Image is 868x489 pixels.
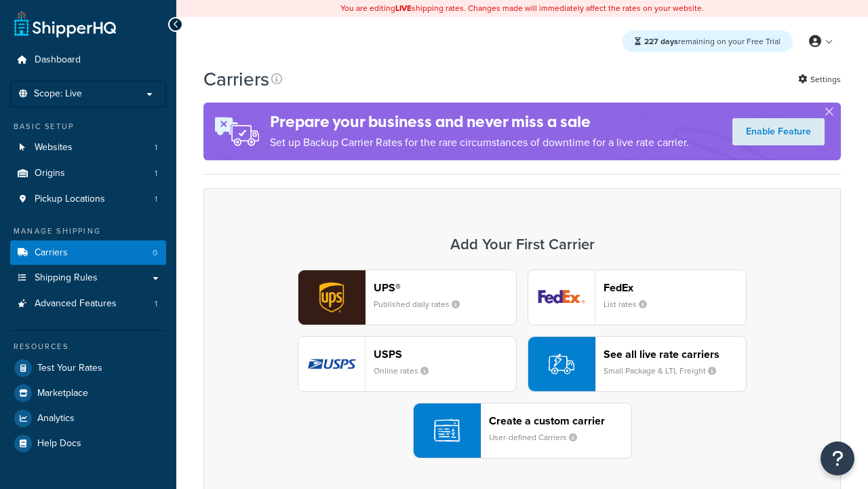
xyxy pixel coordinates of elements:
h1: Carriers [203,66,269,92]
span: 1 [155,168,157,179]
a: Carriers 0 [10,240,166,266]
li: Origins [10,161,166,186]
li: Pickup Locations [10,187,166,212]
a: Enable Feature [732,118,825,145]
span: 1 [155,142,157,153]
header: UPS® [374,281,516,294]
span: Origins [35,168,65,179]
a: Marketplace [10,381,166,405]
div: Basic Setup [10,121,166,132]
button: Open Resource Center [821,441,854,475]
header: FedEx [604,281,746,294]
img: ad-rules-rateshop-fe6ec290ccb7230408bd80ed9643f0289d75e0ffd9eb532fc0e269fcd187b520.png [203,103,270,160]
span: Marketplace [37,388,88,399]
span: Dashboard [35,54,81,66]
span: Test Your Rates [37,363,102,374]
span: Analytics [37,413,75,424]
small: Online rates [374,365,439,377]
h4: Prepare your business and never miss a sale [270,111,689,133]
a: Test Your Rates [10,356,166,380]
header: See all live rate carriers [604,348,746,361]
span: 1 [155,298,157,310]
span: Pickup Locations [35,194,105,205]
button: Create a custom carrierUser-defined Carriers [413,403,632,458]
a: ShipperHQ Home [14,10,116,37]
span: Help Docs [37,438,81,450]
small: User-defined Carriers [489,431,588,443]
strong: 227 days [644,35,678,48]
button: ups logoUPS®Published daily rates [298,270,517,325]
li: Carriers [10,240,166,266]
a: Dashboard [10,48,166,73]
a: Analytics [10,406,166,431]
img: fedEx logo [528,270,595,325]
li: Advanced Features [10,291,166,316]
a: Advanced Features 1 [10,291,166,316]
span: Advanced Features [35,298,117,310]
span: 1 [155,194,157,205]
button: usps logoUSPSOnline rates [298,336,517,392]
a: Help Docs [10,431,166,456]
small: Published daily rates [374,298,471,310]
div: Manage Shipping [10,225,166,237]
small: Small Package & LTL Freight [604,365,727,377]
b: LIVE [395,2,412,14]
header: USPS [374,348,516,361]
div: remaining on your Free Trial [623,31,793,52]
span: Websites [35,142,73,153]
span: Carriers [35,247,68,259]
a: Websites 1 [10,135,166,160]
a: Pickup Locations 1 [10,187,166,212]
span: 0 [153,247,157,259]
img: icon-carrier-custom-c93b8a24.svg [434,418,460,443]
img: usps logo [298,337,365,391]
li: Websites [10,135,166,160]
img: icon-carrier-liverate-becf4550.svg [549,351,574,377]
div: Resources [10,341,166,352]
header: Create a custom carrier [489,414,631,427]
p: Set up Backup Carrier Rates for the rare circumstances of downtime for a live rate carrier. [270,133,689,152]
button: See all live rate carriersSmall Package & LTL Freight [528,336,747,392]
a: Origins 1 [10,161,166,186]
small: List rates [604,298,658,310]
span: Shipping Rules [35,272,98,284]
a: Settings [798,70,841,89]
h3: Add Your First Carrier [218,236,827,253]
a: Shipping Rules [10,266,166,291]
span: Scope: Live [34,88,82,100]
img: ups logo [298,270,365,325]
button: fedEx logoFedExList rates [528,270,747,325]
